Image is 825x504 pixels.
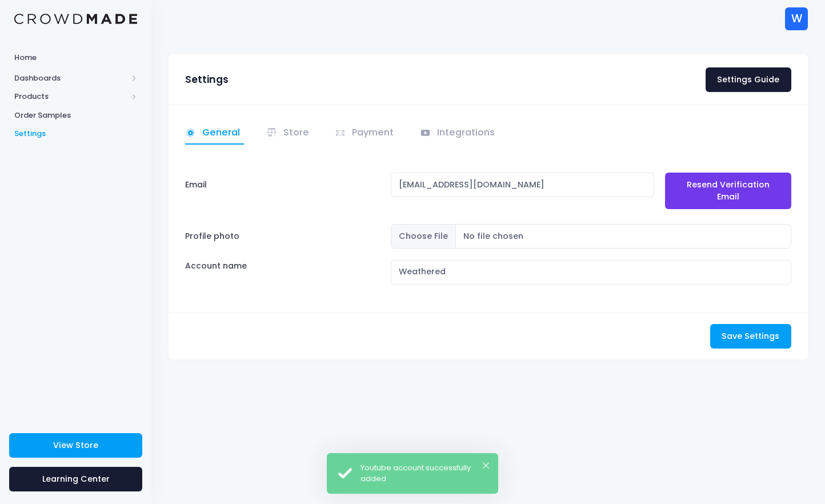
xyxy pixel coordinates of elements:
input: Email [391,173,654,197]
a: Store [266,122,313,145]
label: Email [185,173,207,197]
a: Resend Verification Email [665,173,791,209]
span: Save Settings [722,330,779,342]
button: × [483,462,489,469]
div: W [785,7,808,30]
a: Payment [335,122,398,145]
a: Integrations [420,122,499,145]
span: Settings [14,128,137,139]
span: Order Samples [14,110,137,121]
span: View Store [53,439,98,451]
span: Learning Center [42,473,110,485]
a: View Store [9,433,142,458]
a: Learning Center [9,467,142,491]
a: Settings Guide [706,67,791,92]
h3: Settings [185,74,229,86]
a: General [185,122,244,145]
img: Logo [14,14,137,25]
button: Save Settings [710,324,791,349]
label: Account name [185,260,247,272]
label: Profile photo [180,224,386,249]
span: Products [14,91,127,102]
span: Home [14,52,137,63]
div: Youtube account successfully added [361,462,489,485]
span: Dashboards [14,73,127,84]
